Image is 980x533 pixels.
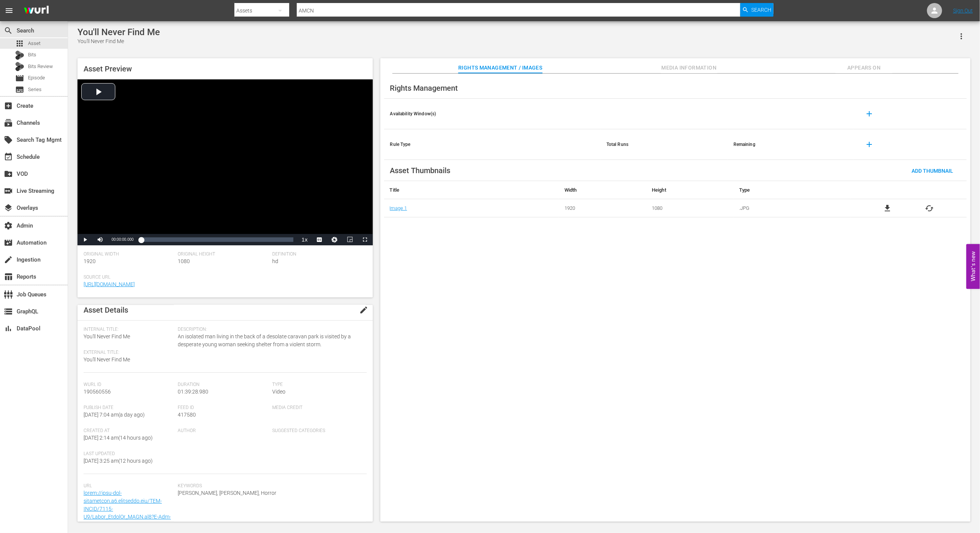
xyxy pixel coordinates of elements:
span: Last Updated [84,451,174,457]
span: Duration [178,382,269,388]
span: Internal Title: [84,327,174,333]
span: External Title: [84,350,174,356]
span: menu [5,6,14,15]
div: Progress Bar [141,237,293,242]
span: Url [84,483,174,489]
button: Picture-in-Picture [343,234,358,245]
button: Open Feedback Widget [966,244,980,289]
span: You'll Never Find Me [84,333,130,339]
span: Asset Thumbnails [390,166,451,175]
button: Search [740,3,774,17]
span: Video [272,389,285,395]
button: Fullscreen [358,234,373,245]
span: [DATE] 2:14 am ( 14 hours ago ) [84,435,153,441]
span: [DATE] 7:04 am ( a day ago ) [84,412,145,418]
span: Keywords [178,483,363,489]
span: Media Credit [272,405,363,411]
span: GraphQL [4,307,13,316]
span: Series [28,86,42,93]
span: Asset [15,39,24,48]
button: cached [925,204,934,213]
span: edit [359,305,368,315]
button: edit [355,301,373,319]
span: Original Width [84,251,174,257]
span: 417580 [178,412,196,418]
span: 1080 [178,258,190,264]
span: 1920 [84,258,96,264]
span: Asset Preview [84,64,132,73]
span: Rights Management [390,84,458,93]
span: Add Thumbnail [906,168,959,174]
span: Description: [178,327,363,333]
span: Job Queues [4,290,13,299]
span: 190560556 [84,389,111,395]
a: file_download [883,204,892,213]
div: You'll Never Find Me [78,27,160,37]
span: Source Url [84,274,363,280]
span: Episode [15,74,24,83]
button: Play [78,234,93,245]
span: hd [272,258,278,264]
span: Episode [28,74,45,82]
td: .JPG [733,199,850,217]
span: Suggested Categories [272,428,363,434]
span: Appears On [836,63,892,73]
span: An isolated man living in the back of a desolate caravan park is visited by a desperate young wom... [178,333,363,349]
span: Bits Review [28,63,53,70]
button: Mute [93,234,108,245]
span: Definition [272,251,363,257]
span: Created At [84,428,174,434]
th: Height [646,181,733,199]
span: [DATE] 3:25 am ( 12 hours ago ) [84,458,153,464]
span: Bits [28,51,36,59]
span: Search [4,26,13,35]
span: [PERSON_NAME], [PERSON_NAME], Horror [178,489,363,497]
span: Reports [4,272,13,281]
div: Bits [15,51,24,60]
span: Overlays [4,203,13,212]
th: Rule Type [384,129,600,160]
div: Bits Review [15,62,24,71]
th: Title [384,181,559,199]
span: Type [272,382,363,388]
span: Search Tag Mgmt [4,135,13,144]
a: Sign Out [953,8,973,14]
span: Ingestion [4,255,13,264]
span: 00:00:00.000 [112,237,133,242]
button: add [860,105,878,123]
span: Rights Management / Images [458,63,542,73]
span: Live Streaming [4,186,13,195]
span: Create [4,101,13,110]
div: Video Player [78,79,373,245]
span: Media Information [661,63,718,73]
button: Add Thumbnail [906,164,959,177]
a: [URL][DOMAIN_NAME] [84,281,135,287]
span: Wurl Id [84,382,174,388]
div: You'll Never Find Me [78,37,160,45]
span: add [865,140,874,149]
span: Original Height [178,251,269,257]
span: Asset Details [84,305,128,315]
span: 01:39:28.980 [178,389,209,395]
span: VOD [4,169,13,178]
span: Asset [28,40,40,47]
img: ans4CAIJ8jUAAAAAAAAAAAAAAAAAAAAAAAAgQb4GAAAAAAAAAAAAAAAAAAAAAAAAJMjXAAAAAAAAAAAAAAAAAAAAAAAAgAT5G... [18,2,54,20]
th: Total Runs [600,129,727,160]
td: 1080 [646,199,733,217]
th: Type [733,181,850,199]
span: Search [751,3,771,17]
button: Playback Rate [297,234,312,245]
span: add [865,109,874,118]
span: Automation [4,238,13,247]
button: Captions [312,234,327,245]
span: DataPool [4,324,13,333]
button: Jump To Time [327,234,343,245]
span: Channels [4,118,13,127]
span: Schedule [4,152,13,161]
td: 1920 [559,199,646,217]
button: add [860,135,878,153]
span: You'll Never Find Me [84,356,130,363]
th: Width [559,181,646,199]
span: Feed ID [178,405,269,411]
